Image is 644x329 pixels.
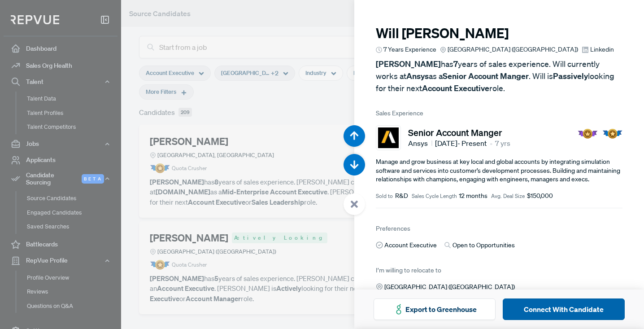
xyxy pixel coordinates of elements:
[602,129,622,139] img: Quota Badge
[378,127,399,148] img: Ansys
[590,45,614,54] span: Linkedin
[453,59,458,69] strong: 7
[553,71,588,81] strong: Passively
[376,58,622,94] p: has years of sales experience. Will currently works at as a . Will is looking for their next role.
[453,241,515,250] span: Open to Opportunities
[448,45,578,54] span: [GEOGRAPHIC_DATA] ([GEOGRAPHIC_DATA])
[412,192,457,200] span: Sales Cycle Length
[578,129,598,139] img: President Badge
[406,71,429,81] strong: Ansys
[527,191,553,201] span: $150,000
[376,59,441,69] strong: [PERSON_NAME]
[490,138,492,149] article: •
[495,138,510,149] span: 7 yrs
[443,71,529,81] strong: Senior Account Manger
[422,83,489,93] strong: Account Executive
[374,298,496,320] button: Export to Greenhouse
[503,298,625,320] button: Connect With Candidate
[384,241,437,250] span: Account Executive
[408,138,432,149] span: Ansys
[376,109,622,118] span: Sales Experience
[376,266,441,274] span: I’m willing to relocate to
[376,224,410,232] span: Preferences
[395,191,408,201] span: R&D
[376,25,622,41] h3: Will [PERSON_NAME]
[435,138,487,149] span: [DATE] - Present
[376,158,622,184] p: Manage and grow business at key local and global accounts by integrating simulation software and ...
[459,191,487,201] span: 12 months
[376,192,393,200] span: Sold to
[384,282,515,292] span: [GEOGRAPHIC_DATA] ([GEOGRAPHIC_DATA])
[491,192,525,200] span: Avg. Deal Size
[582,45,614,54] a: Linkedin
[408,127,510,138] h5: Senior Account Manger
[383,45,436,54] span: 7 Years Experience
